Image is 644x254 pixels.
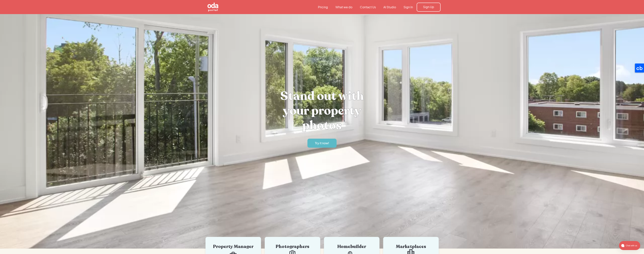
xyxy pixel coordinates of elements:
[400,5,417,9] a: Sign In
[356,5,380,9] a: Contact Us
[307,139,337,148] a: Try it now!
[330,244,374,249] div: Homebuilder
[619,241,640,250] button: atlas-launcher
[624,243,638,248] span: Chat with us
[380,5,400,9] a: AI Studio
[204,2,239,12] a: home
[423,5,434,9] div: Sign Up
[211,244,255,249] div: Property Manager
[389,244,433,249] div: Marketplaces
[315,141,329,145] div: Try it now!
[266,89,379,133] h1: Stand out with your property photos
[332,5,356,9] a: What we do
[417,3,441,12] a: Sign Up
[270,244,315,249] div: Photographers
[314,5,332,9] a: Pricing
